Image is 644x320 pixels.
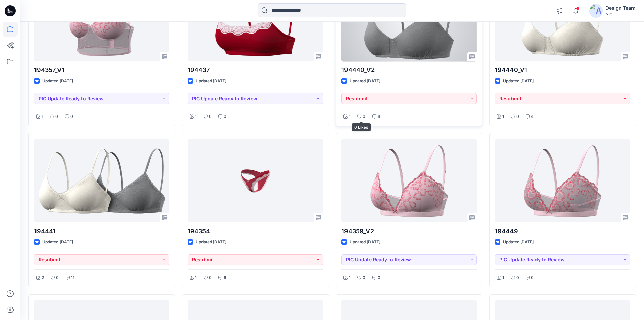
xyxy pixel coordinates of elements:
p: 1 [349,274,351,281]
p: Updated [DATE] [42,239,73,246]
p: 194440_V1 [495,65,630,75]
p: 6 [224,274,226,281]
p: Updated [DATE] [503,78,534,85]
p: 0 [55,113,58,120]
p: Updated [DATE] [196,78,226,85]
p: 0 [70,113,73,120]
p: 4 [531,113,534,120]
div: PIC [605,12,636,17]
p: 194441 [34,227,169,236]
a: 194449 [495,139,630,222]
p: 194437 [188,65,323,75]
p: 0 [378,274,380,281]
p: 1 [42,113,43,120]
p: 0 [56,274,59,281]
p: Updated [DATE] [350,239,380,246]
p: 0 [531,274,534,281]
p: Updated [DATE] [196,239,226,246]
p: 0 [516,274,519,281]
p: 0 [516,113,519,120]
a: 194354 [188,139,323,222]
p: 1 [502,113,504,120]
p: 11 [71,274,74,281]
p: Updated [DATE] [503,239,534,246]
p: 0 [363,113,365,120]
p: 194354 [188,227,323,236]
p: 194449 [495,227,630,236]
p: 8 [378,113,380,120]
p: 1 [195,274,197,281]
p: 0 [363,274,365,281]
a: 194359_V2 [341,139,477,222]
p: 0 [209,113,212,120]
p: 2 [42,274,44,281]
p: 194359_V2 [341,227,477,236]
div: Design Team [605,4,636,12]
p: 0 [209,274,212,281]
img: avatar [589,4,603,18]
p: Updated [DATE] [350,78,380,85]
p: 194357_V1 [34,65,169,75]
p: 0 [224,113,226,120]
p: 1 [349,113,351,120]
p: Updated [DATE] [42,78,73,85]
p: 194440_V2 [341,65,477,75]
a: 194441 [34,139,169,222]
p: 1 [195,113,197,120]
p: 1 [502,274,504,281]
